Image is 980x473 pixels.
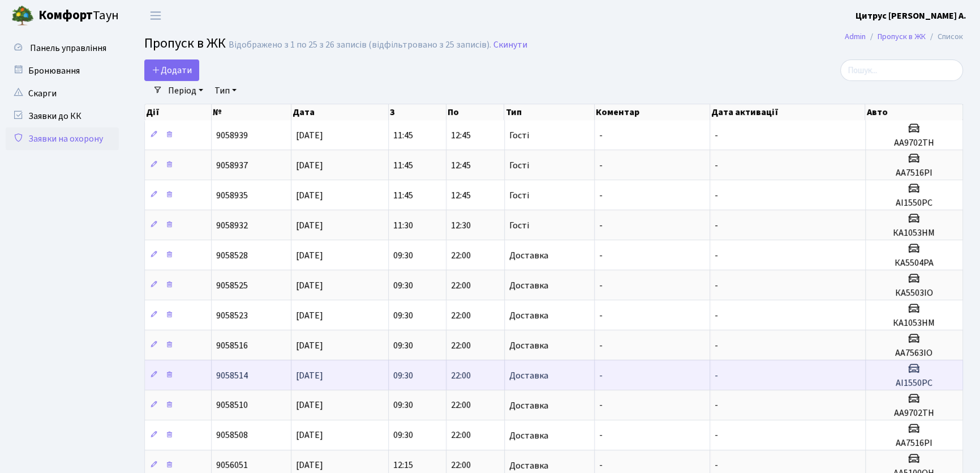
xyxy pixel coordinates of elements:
[296,129,323,142] span: [DATE]
[926,31,963,43] li: Список
[393,399,413,412] span: 09:30
[393,429,413,442] span: 09:30
[216,129,248,142] span: 9058939
[870,348,958,359] h5: АА7563ІО
[509,341,548,350] span: Доставка
[216,219,248,232] span: 9058932
[599,459,603,472] span: -
[446,104,504,120] th: По
[715,399,718,412] span: -
[509,461,548,470] span: Доставка
[30,42,106,54] span: Панель управління
[152,64,192,76] span: Додати
[296,219,323,232] span: [DATE]
[451,309,471,322] span: 22:00
[216,279,248,292] span: 9058525
[715,309,718,322] span: -
[599,279,603,292] span: -
[451,189,471,202] span: 12:45
[856,10,966,22] b: Цитрус [PERSON_NAME] А.
[595,104,710,120] th: Коментар
[599,189,603,202] span: -
[216,399,248,412] span: 9058510
[6,82,119,105] a: Скарги
[6,59,119,82] a: Бронювання
[144,59,199,81] a: Додати
[296,339,323,352] span: [DATE]
[509,251,548,260] span: Доставка
[145,104,212,120] th: Дії
[6,37,119,59] a: Панель управління
[296,309,323,322] span: [DATE]
[870,318,958,329] h5: КА1053НМ
[296,249,323,262] span: [DATE]
[393,339,413,352] span: 09:30
[296,159,323,172] span: [DATE]
[870,258,958,269] h5: КА5504РА
[509,281,548,290] span: Доставка
[509,131,529,140] span: Гості
[451,369,471,382] span: 22:00
[715,249,718,262] span: -
[509,161,529,170] span: Гості
[493,40,527,50] a: Скинути
[451,249,471,262] span: 22:00
[599,219,603,232] span: -
[229,40,491,50] div: Відображено з 1 по 25 з 26 записів (відфільтровано з 25 записів).
[451,219,471,232] span: 12:30
[599,159,603,172] span: -
[393,249,413,262] span: 09:30
[6,105,119,127] a: Заявки до КК
[216,249,248,262] span: 9058528
[710,104,866,120] th: Дата активації
[715,159,718,172] span: -
[599,309,603,322] span: -
[856,9,966,23] a: Цитрус [PERSON_NAME] А.
[870,168,958,178] h5: АА7516РІ
[144,33,226,53] span: Пропуск в ЖК
[393,219,413,232] span: 11:30
[216,159,248,172] span: 9058937
[509,221,529,230] span: Гості
[451,159,471,172] span: 12:45
[212,104,291,120] th: №
[393,369,413,382] span: 09:30
[451,129,471,142] span: 12:45
[599,399,603,412] span: -
[11,5,34,27] img: logo.png
[296,429,323,442] span: [DATE]
[715,189,718,202] span: -
[389,104,446,120] th: З
[870,228,958,238] h5: КА1053НМ
[216,369,248,382] span: 9058514
[291,104,389,120] th: Дата
[216,189,248,202] span: 9058935
[216,339,248,352] span: 9058516
[296,279,323,292] span: [DATE]
[509,371,548,380] span: Доставка
[715,219,718,232] span: -
[870,288,958,299] h5: КА5503ІО
[840,59,963,81] input: Пошук...
[451,279,471,292] span: 22:00
[715,129,718,142] span: -
[393,129,413,142] span: 11:45
[296,369,323,382] span: [DATE]
[715,429,718,442] span: -
[715,339,718,352] span: -
[599,369,603,382] span: -
[216,459,248,472] span: 9056051
[451,459,471,472] span: 22:00
[599,249,603,262] span: -
[509,401,548,410] span: Доставка
[38,6,93,24] b: Комфорт
[845,31,866,42] a: Admin
[296,459,323,472] span: [DATE]
[216,429,248,442] span: 9058508
[451,429,471,442] span: 22:00
[865,104,962,120] th: Авто
[715,279,718,292] span: -
[599,339,603,352] span: -
[216,309,248,322] span: 9058523
[870,138,958,148] h5: АА9702ТН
